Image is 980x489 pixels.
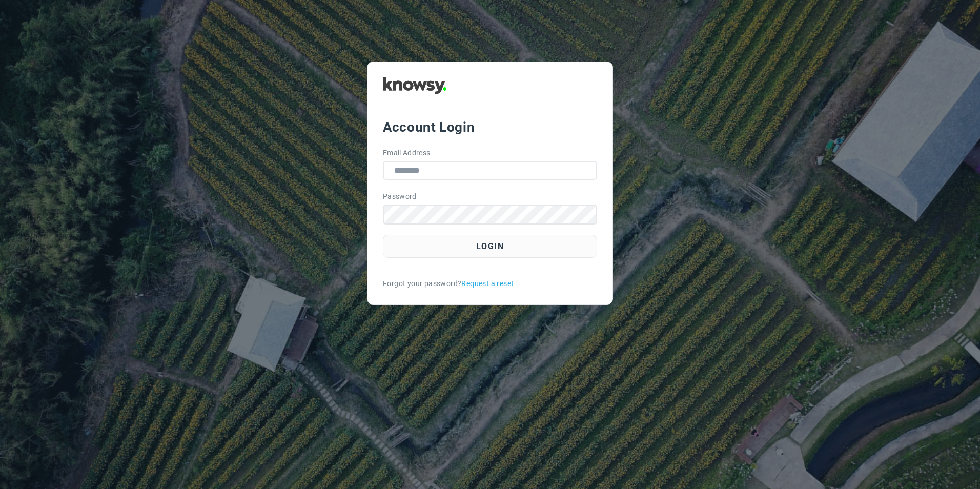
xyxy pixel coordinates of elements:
[383,148,431,158] label: Email Address
[383,278,597,289] div: Forgot your password?
[383,191,417,202] label: Password
[383,118,597,136] div: Account Login
[461,278,514,289] a: Request a reset
[383,235,597,258] button: Login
